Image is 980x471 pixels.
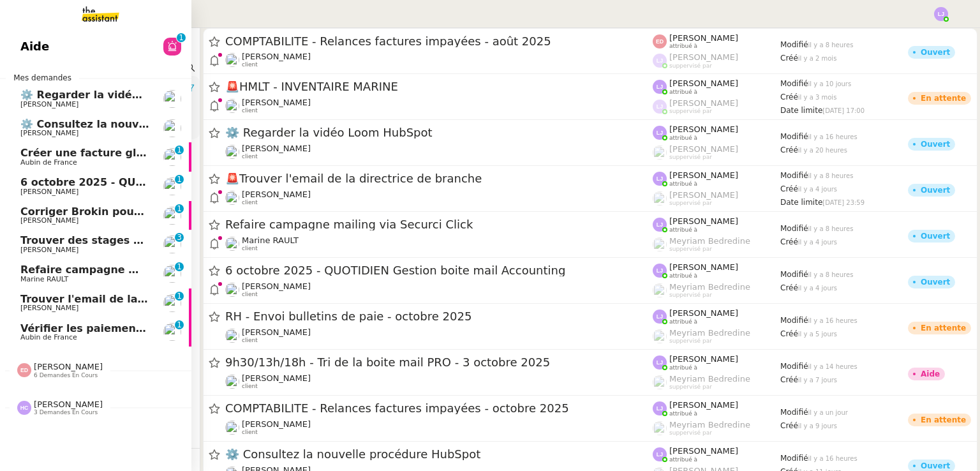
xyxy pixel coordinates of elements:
[20,100,78,108] span: [PERSON_NAME]
[20,188,78,196] span: [PERSON_NAME]
[242,281,311,291] span: [PERSON_NAME]
[921,278,950,286] div: Ouvert
[669,190,738,200] span: [PERSON_NAME]
[653,400,780,417] app-user-label: attribué à
[669,308,738,318] span: [PERSON_NAME]
[653,421,667,435] img: users%2FaellJyylmXSg4jqeVbanehhyYJm1%2Favatar%2Fprofile-pic%20(4).png
[242,337,258,344] span: client
[798,239,837,246] span: il y a 4 jours
[20,176,360,188] span: 6 octobre 2025 - QUOTIDIEN Gestion boite mail Accounting
[921,232,950,240] div: Ouvert
[780,198,822,207] span: Date limite
[163,119,181,137] img: users%2FC9SBsJ0duuaSgpQFj5LgoEX8n0o2%2Favatar%2Fec9d51b8-9413-4189-adfb-7be4d8c96a3c
[780,454,808,463] span: Modifié
[921,186,950,194] div: Ouvert
[177,262,182,274] p: 1
[242,245,258,252] span: client
[225,53,239,67] img: users%2F0zQGGmvZECeMseaPawnreYAQQyS2%2Favatar%2Feddadf8a-b06f-4db9-91c4-adeed775bb0f
[822,199,865,206] span: [DATE] 23:59
[808,133,857,140] span: il y a 16 heures
[798,377,837,384] span: il y a 7 jours
[669,78,738,88] span: [PERSON_NAME]
[225,311,653,322] span: RH - Envoi bulletins de paie - octobre 2025
[798,94,837,101] span: il y a 3 mois
[242,144,311,153] span: [PERSON_NAME]
[20,264,268,276] span: Refaire campagne mailing via Securci Click
[34,400,103,409] span: [PERSON_NAME]
[653,236,780,253] app-user-label: suppervisé par
[20,206,247,218] span: Corriger Brokin pour clôture comptable
[669,216,738,226] span: [PERSON_NAME]
[921,140,950,148] div: Ouvert
[20,118,275,130] span: ⚙️ Consultez la nouvelle procédure HubSpot
[242,190,311,199] span: [PERSON_NAME]
[225,421,239,435] img: users%2F0zQGGmvZECeMseaPawnreYAQQyS2%2Favatar%2Feddadf8a-b06f-4db9-91c4-adeed775bb0f
[669,52,738,62] span: [PERSON_NAME]
[780,270,808,279] span: Modifié
[653,237,667,251] img: users%2FaellJyylmXSg4jqeVbanehhyYJm1%2Favatar%2Fprofile-pic%20(4).png
[780,40,808,49] span: Modifié
[34,362,103,371] span: [PERSON_NAME]
[669,456,697,463] span: attribué à
[20,129,78,137] span: [PERSON_NAME]
[653,170,780,187] app-user-label: attribué à
[653,262,780,279] app-user-label: attribué à
[225,327,653,344] app-user-detailed-label: client
[798,147,847,154] span: il y a 20 heures
[921,462,950,470] div: Ouvert
[242,383,258,390] span: client
[225,219,653,230] span: Refaire campagne mailing via Securci Click
[653,52,780,69] app-user-label: suppervisé par
[242,199,258,206] span: client
[34,372,98,379] span: 6 demandes en cours
[669,318,697,325] span: attribué à
[175,146,184,154] nz-badge-sup: 1
[242,291,258,298] span: client
[798,331,837,338] span: il y a 5 jours
[225,403,653,414] span: COMPTABILITE - Relances factures impayées - octobre 2025
[20,234,215,246] span: Trouver des stages pour notre fils
[780,79,808,88] span: Modifié
[242,52,311,61] span: [PERSON_NAME]
[780,316,808,325] span: Modifié
[808,363,857,370] span: il y a 14 heures
[669,98,738,108] span: [PERSON_NAME]
[653,218,667,232] img: svg
[653,328,780,345] app-user-label: suppervisé par
[669,292,712,299] span: suppervisé par
[669,124,738,134] span: [PERSON_NAME]
[175,262,184,271] nz-badge-sup: 1
[921,324,966,332] div: En attente
[653,190,780,207] app-user-label: suppervisé par
[225,357,653,368] span: 9h30/13h/18h - Tri de la boite mail PRO - 3 octobre 2025
[163,323,181,341] img: users%2FSclkIUIAuBOhhDrbgjtrSikBoD03%2Favatar%2F48cbc63d-a03d-4817-b5bf-7f7aeed5f2a9
[653,446,780,463] app-user-label: attribué à
[653,144,780,161] app-user-label: suppervisé par
[163,294,181,312] img: users%2FlDmuo7YqqMXJgzDVJbaES5acHwn1%2Favatar%2F2021.08.31%20Photo%20Erwan%20Piano%20-%20Yellow%2...
[798,55,837,62] span: il y a 2 mois
[225,283,239,297] img: users%2Fa6PbEmLwvGXylUqKytRPpDpAx153%2Favatar%2Ffanny.png
[653,354,780,371] app-user-label: attribué à
[808,225,854,232] span: il y a 8 heures
[20,89,227,101] span: ⚙️ Regarder la vidéo Loom HubSpot
[669,354,738,364] span: [PERSON_NAME]
[242,153,258,160] span: client
[163,148,181,166] img: users%2FSclkIUIAuBOhhDrbgjtrSikBoD03%2Favatar%2F48cbc63d-a03d-4817-b5bf-7f7aeed5f2a9
[669,430,712,437] span: suppervisé par
[669,282,750,292] span: Meyriam Bedredine
[653,283,667,297] img: users%2FaellJyylmXSg4jqeVbanehhyYJm1%2Favatar%2Fprofile-pic%20(4).png
[653,126,667,140] img: svg
[669,63,712,70] span: suppervisé par
[653,308,780,325] app-user-label: attribué à
[780,237,798,246] span: Créé
[177,204,182,216] p: 1
[20,333,77,341] span: Aubin de France
[669,108,712,115] span: suppervisé par
[669,89,697,96] span: attribué à
[20,147,297,159] span: Créer une facture globale pour [PERSON_NAME]
[225,235,653,252] app-user-detailed-label: client
[179,33,184,45] p: 1
[177,292,182,303] p: 1
[780,93,798,101] span: Créé
[780,375,798,384] span: Créé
